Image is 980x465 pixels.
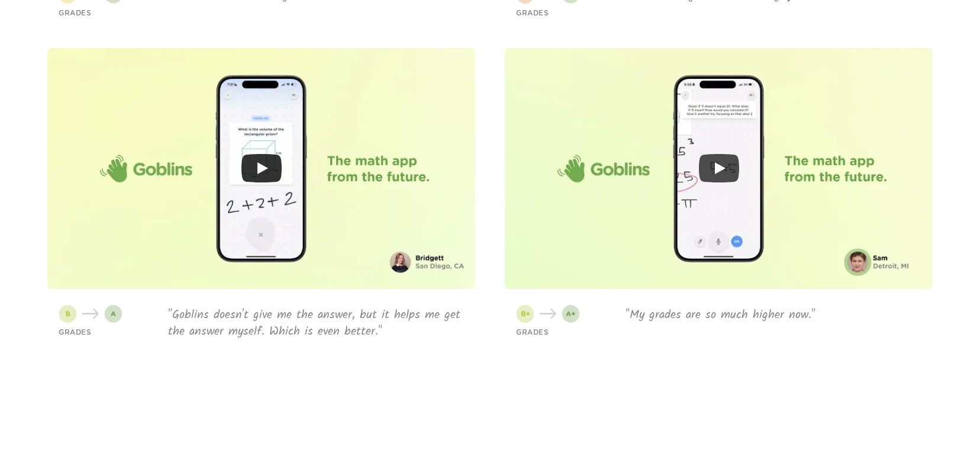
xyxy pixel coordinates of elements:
[168,307,464,340] p: "Goblins doesn't give me the answer, but it helps me get the answer myself. Which is even better."
[59,327,91,338] p: GRADES
[699,154,739,182] button: Play
[516,327,549,338] p: GRADES
[59,8,91,18] p: GRADES
[516,8,549,18] p: GRADES
[626,307,921,323] p: "My grades are so much higher now."
[241,154,282,182] button: Play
